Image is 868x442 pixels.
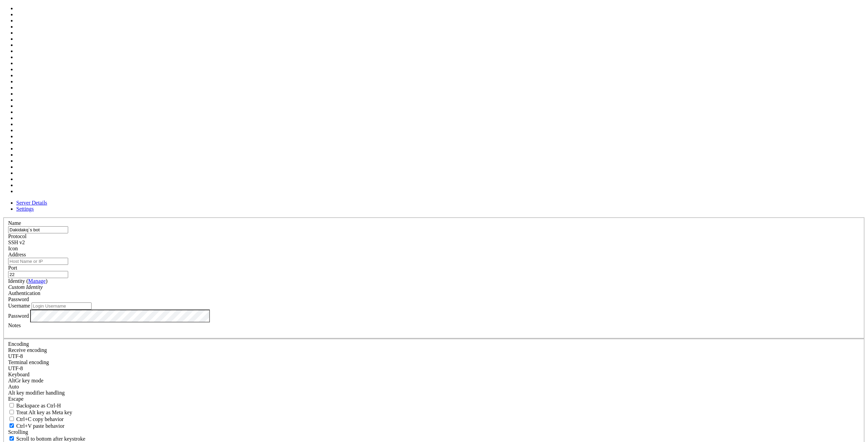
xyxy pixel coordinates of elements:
input: Port Number [8,271,68,278]
span: UTF-8 [8,353,23,359]
i: Custom Identity [8,284,43,290]
span: Scroll to bottom after keystroke [16,436,85,442]
label: Encoding [8,341,29,347]
label: Name [8,220,21,226]
input: Ctrl+C copy behavior [9,417,14,421]
input: Server Name [8,226,68,233]
input: Ctrl+V paste behavior [9,423,14,428]
div: UTF-8 [8,353,860,359]
label: If true, the backspace should send BS ('\x08', aka ^H). Otherwise the backspace key should send '... [8,403,61,408]
span: Ctrl+V paste behavior [16,423,64,429]
label: Icon [8,246,18,251]
label: Password [8,313,29,318]
label: Authentication [8,290,40,296]
div: UTF-8 [8,365,860,372]
span: Auto [8,384,19,390]
label: Identity [8,278,47,284]
span: Treat Alt key as Meta key [16,409,72,415]
div: Password [8,296,860,302]
label: Username [8,303,30,309]
label: Port [8,265,17,271]
a: Manage [28,278,46,284]
label: Ctrl-C copies if true, send ^C to host if false. Ctrl-Shift-C sends ^C to host if true, copies if... [8,416,64,422]
span: Ctrl+C copy behavior [16,416,64,422]
label: Ctrl+V pastes if true, sends ^V to host if false. Ctrl+Shift+V sends ^V to host if true, pastes i... [8,423,64,429]
label: Notes [8,322,21,328]
input: Backspace as Ctrl-H [9,403,14,407]
label: The default terminal encoding. ISO-2022 enables character map translations (like graphics maps). ... [8,359,49,365]
div: Custom Identity [8,284,860,290]
label: Whether to scroll to the bottom on any keystroke. [8,436,85,442]
span: UTF-8 [8,365,23,371]
label: Controls how the Alt key is handled. Escape: Send an ESC prefix. 8-Bit: Add 128 to the typed char... [8,390,65,396]
div: Auto [8,384,860,390]
div: Escape [8,396,860,402]
label: Protocol [8,233,26,239]
a: Server Details [16,200,47,206]
input: Scroll to bottom after keystroke [9,436,14,441]
label: Whether the Alt key acts as a Meta key or as a distinct Alt key. [8,409,72,415]
input: Host Name or IP [8,258,68,265]
span: ( ) [26,278,47,284]
label: Address [8,252,26,257]
span: Password [8,296,29,302]
div: SSH v2 [8,239,860,246]
span: Backspace as Ctrl-H [16,403,61,408]
label: Keyboard [8,372,29,377]
a: Settings [16,206,34,212]
label: Scrolling [8,429,28,435]
input: Login Username [32,302,92,310]
label: Set the expected encoding for data received from the host. If the encodings do not match, visual ... [8,378,43,383]
input: Treat Alt key as Meta key [9,410,14,414]
label: Set the expected encoding for data received from the host. If the encodings do not match, visual ... [8,347,47,353]
span: Escape [8,396,23,402]
span: SSH v2 [8,239,25,245]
